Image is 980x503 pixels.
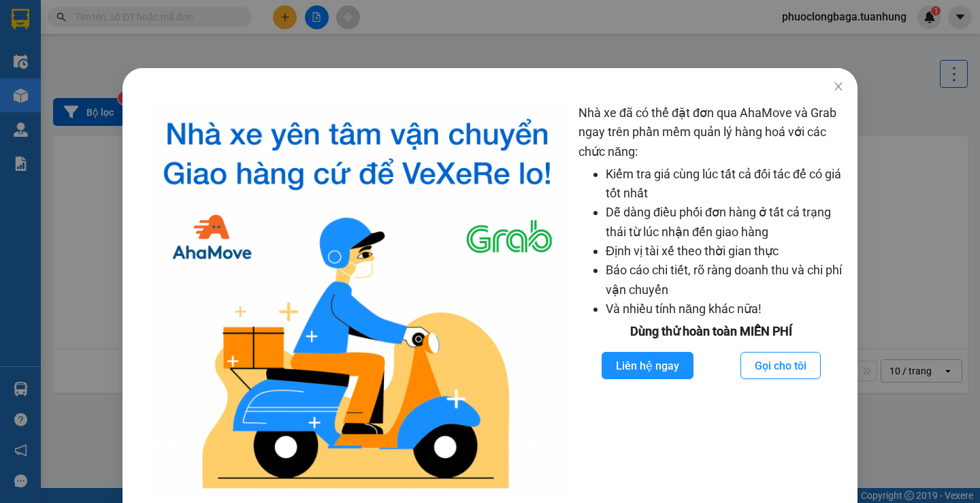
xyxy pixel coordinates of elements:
[606,242,844,261] li: Định vị tài xế theo thời gian thực
[819,68,857,106] button: Close
[833,81,844,92] span: close
[606,165,844,204] li: Kiểm tra giá cùng lúc tất cả đối tác để có giá tốt nhất
[606,261,844,299] li: Báo cáo chi tiết, rõ ràng doanh thu và chi phí vận chuyển
[147,103,568,500] img: logo
[606,203,844,242] li: Dễ dàng điều phối đơn hàng ở tất cả trạng thái từ lúc nhận đến giao hàng
[616,357,679,374] span: Liên hệ ngay
[740,352,821,379] button: Gọi cho tôi
[755,357,806,374] span: Gọi cho tôi
[578,322,844,341] div: Dùng thử hoàn toàn MIỄN PHÍ
[606,299,844,319] li: Và nhiều tính năng khác nữa!
[602,352,693,379] button: Liên hệ ngay
[578,103,844,500] div: Nhà xe đã có thể đặt đơn qua AhaMove và Grab ngay trên phần mềm quản lý hàng hoá với các chức năng:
